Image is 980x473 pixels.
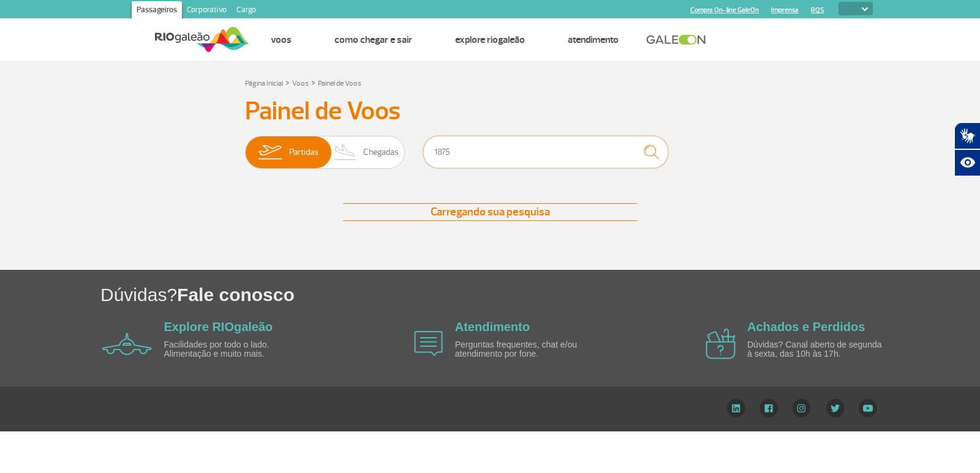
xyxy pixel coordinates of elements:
img: airplane icon [414,331,443,356]
button: Abrir recursos assistivos. [954,149,980,176]
span: Fale conosco [177,285,295,305]
a: Painel de Voos [318,79,361,88]
a: Atendimento [568,34,619,46]
a: Voos [292,79,309,88]
img: airplane icon [706,329,736,359]
a: Como chegar e sair [334,34,412,46]
p: Dúvidas? Canal aberto de segunda à sexta, das 10h às 17h. [747,340,888,359]
img: YouTube [859,399,877,417]
img: airplane icon [102,333,152,355]
a: > [285,75,290,89]
span: Partidas [289,136,318,168]
a: Explore RIOgaleão [164,320,273,333]
img: Facebook [759,399,778,417]
span: Chegadas [363,136,399,168]
a: Achados e Perdidos [747,320,865,333]
a: Voos [271,34,292,46]
img: LinkedIn [726,399,745,417]
img: slider-desembarque [327,136,363,168]
button: Abrir tradutor de língua de sinais. [954,122,980,149]
a: Atendimento [455,320,530,333]
a: > [311,75,315,89]
img: Instagram [792,399,811,417]
img: Twitter [826,399,845,417]
p: Perguntas frequentes, chat e/ou atendimento por fone. [455,340,596,359]
h1: Dúvidas? [100,282,980,307]
a: Compra On-line GaleOn [690,6,759,14]
a: Imprensa [771,6,799,14]
a: Cargo [232,1,261,21]
a: Explore RIOgaleão [455,34,525,46]
a: RQS [811,6,824,14]
img: slider-embarque [251,136,289,168]
div: Plugin de acessibilidade da Hand Talk. [954,122,980,176]
a: Passageiros [132,1,182,21]
input: Voo, cidade ou cia aérea [423,136,668,168]
a: Página Inicial [245,79,283,88]
h3: Painel de Voos [245,96,735,127]
div: Carregando sua pesquisa [343,203,637,221]
a: Corporativo [182,1,232,21]
p: Facilidades por todo o lado. Alimentação e muito mais. [164,340,305,359]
